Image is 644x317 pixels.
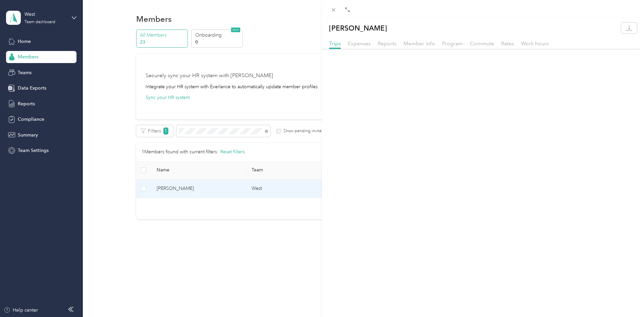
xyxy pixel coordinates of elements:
[442,40,463,47] span: Program
[329,40,341,47] span: Trips
[470,40,494,47] span: Commute
[404,40,435,47] span: Member info
[521,40,549,47] span: Work hours
[348,40,371,47] span: Expenses
[329,22,387,34] p: [PERSON_NAME]
[378,40,396,47] span: Reports
[606,279,644,317] iframe: Everlance-gr Chat Button Frame
[501,40,514,47] span: Rates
